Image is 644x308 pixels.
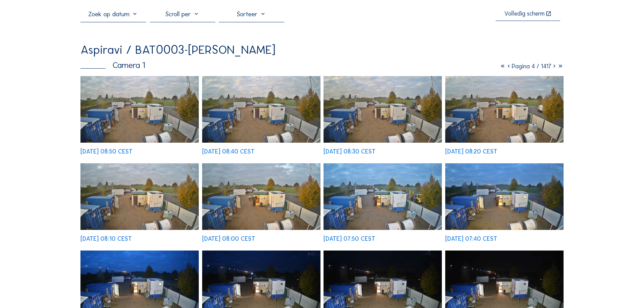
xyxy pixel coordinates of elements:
div: [DATE] 07:40 CEST [445,236,497,242]
span: Pagina 4 / 1417 [512,63,551,70]
div: [DATE] 08:50 CEST [80,149,133,155]
input: Zoek op datum 󰅀 [80,10,146,18]
div: [DATE] 07:50 CEST [324,236,375,242]
div: [DATE] 08:30 CEST [324,149,376,155]
img: image_53669684 [202,76,320,143]
div: [DATE] 08:10 CEST [80,236,132,242]
div: [DATE] 08:00 CEST [202,236,255,242]
div: [DATE] 08:40 CEST [202,149,255,155]
img: image_53669431 [324,76,442,143]
img: image_53667884 [445,163,564,230]
div: [DATE] 08:20 CEST [445,149,497,155]
div: Volledig scherm [504,11,545,17]
img: image_53670009 [80,76,199,143]
img: image_53668207 [324,163,442,230]
img: image_53668790 [80,163,199,230]
img: image_53669100 [445,76,564,143]
div: Aspiravi / BAT0003-[PERSON_NAME] [80,44,275,56]
img: image_53668531 [202,163,320,230]
div: Camera 1 [80,61,145,70]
